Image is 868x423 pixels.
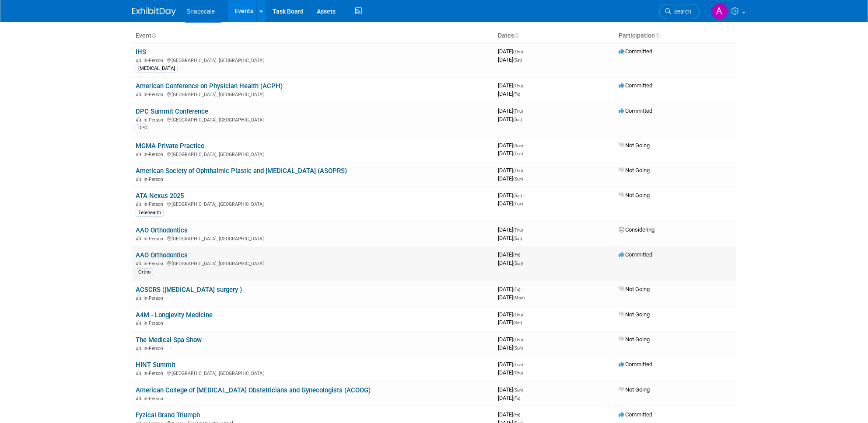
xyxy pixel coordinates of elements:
[136,116,491,123] div: [GEOGRAPHIC_DATA], [GEOGRAPHIC_DATA]
[513,346,523,350] span: (Sun)
[524,336,525,343] span: -
[513,236,522,241] span: (Sat)
[136,261,141,265] img: In-Person Event
[513,143,523,148] span: (Sun)
[498,319,522,326] span: [DATE]
[136,58,141,62] img: In-Person Event
[498,336,525,343] span: [DATE]
[143,117,166,123] span: In-Person
[513,287,520,292] span: (Fri)
[513,362,523,367] span: (Tue)
[524,167,525,173] span: -
[136,371,141,375] img: In-Person Event
[136,177,141,181] img: In-Person Event
[143,295,166,301] span: In-Person
[619,386,650,393] span: Not Going
[143,152,166,157] span: In-Person
[136,167,347,175] a: American Society of Ophthalmic Plastic and [MEDICAL_DATA] (ASOPRS)
[151,32,156,39] a: Sort by Event Name
[132,7,176,16] img: ExhibitDay
[619,226,654,233] span: Considering
[619,311,650,318] span: Not Going
[136,251,188,259] a: AAO Orthodontics
[143,201,166,207] span: In-Person
[513,253,520,257] span: (Fri)
[498,167,525,173] span: [DATE]
[498,411,523,418] span: [DATE]
[136,369,491,376] div: [GEOGRAPHIC_DATA], [GEOGRAPHIC_DATA]
[524,361,525,368] span: -
[513,168,523,173] span: (Thu)
[136,396,141,400] img: In-Person Event
[513,388,523,392] span: (Sun)
[143,371,166,376] span: In-Person
[498,235,522,241] span: [DATE]
[143,92,166,97] span: In-Person
[524,226,525,233] span: -
[619,411,652,418] span: Committed
[513,261,523,266] span: (Sun)
[143,261,166,267] span: In-Person
[619,48,652,55] span: Committed
[136,295,141,300] img: In-Person Event
[143,58,166,63] span: In-Person
[498,48,525,55] span: [DATE]
[136,226,188,234] a: AAO Orthodontics
[498,150,523,156] span: [DATE]
[524,107,525,114] span: -
[513,337,523,342] span: (Thu)
[136,107,208,115] a: DPC Summit Conference
[524,142,525,149] span: -
[494,28,615,43] th: Dates
[513,371,523,375] span: (Thu)
[136,386,371,394] a: American College of [MEDICAL_DATA] Obstetricians and Gynecologists (ACOOG)
[498,116,522,122] span: [DATE]
[513,193,522,198] span: (Sat)
[136,90,491,97] div: [GEOGRAPHIC_DATA], [GEOGRAPHIC_DATA]
[513,320,522,325] span: (Sat)
[524,82,525,89] span: -
[136,411,200,419] a: Fyzical Brand Triumph
[186,8,215,15] span: Snapscale
[136,336,202,344] a: The Medical Spa Show
[513,295,525,300] span: (Mon)
[136,346,141,350] img: In-Person Event
[136,286,242,294] a: ACSCRS ([MEDICAL_DATA] surgery )
[136,192,184,200] a: ATA Nexus 2025
[498,90,520,97] span: [DATE]
[136,236,141,240] img: In-Person Event
[498,361,525,368] span: [DATE]
[498,192,525,198] span: [DATE]
[136,150,491,157] div: [GEOGRAPHIC_DATA], [GEOGRAPHIC_DATA]
[513,228,523,232] span: (Thu)
[136,56,491,63] div: [GEOGRAPHIC_DATA], [GEOGRAPHIC_DATA]
[136,260,491,267] div: [GEOGRAPHIC_DATA], [GEOGRAPHIC_DATA]
[498,82,525,89] span: [DATE]
[521,411,523,418] span: -
[671,8,691,15] span: Search
[619,107,652,114] span: Committed
[523,192,525,198] span: -
[136,201,141,206] img: In-Person Event
[524,386,525,393] span: -
[498,226,525,233] span: [DATE]
[619,336,650,343] span: Not Going
[513,58,522,62] span: (Sat)
[514,32,518,39] a: Sort by Start Date
[659,4,700,19] a: Search
[136,320,141,325] img: In-Person Event
[136,124,150,132] div: DPC
[513,151,523,156] span: (Tue)
[136,142,204,150] a: MGMA Private Practice
[136,65,178,73] div: [MEDICAL_DATA]
[143,177,166,182] span: In-Person
[619,361,652,368] span: Committed
[521,286,523,292] span: -
[136,117,141,121] img: In-Person Event
[498,311,525,318] span: [DATE]
[143,396,166,402] span: In-Person
[513,201,523,206] span: (Tue)
[136,48,146,56] a: IHS
[513,396,520,401] span: (Fri)
[498,175,523,182] span: [DATE]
